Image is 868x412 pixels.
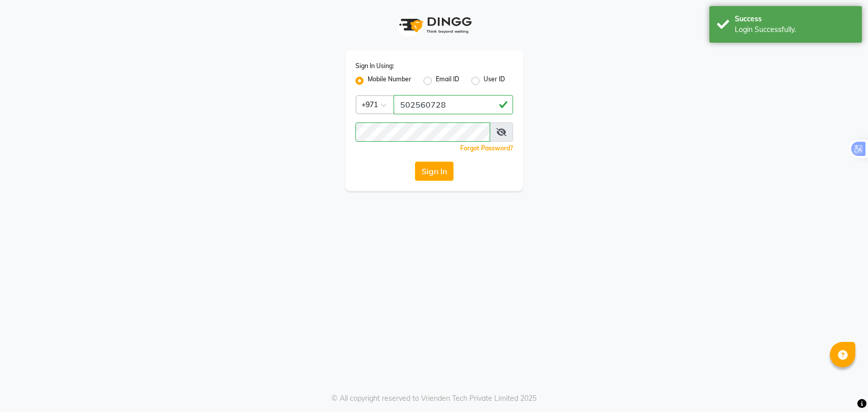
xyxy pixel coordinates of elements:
button: Sign In [415,162,454,181]
label: Email ID [436,75,459,87]
div: Success [735,14,854,24]
input: Username [355,122,490,142]
iframe: chat widget [825,371,858,402]
label: Sign In Using: [355,61,394,71]
label: Mobile Number [368,75,411,87]
input: Username [394,95,513,114]
label: User ID [484,75,505,87]
img: logo1.svg [394,10,475,40]
a: Forgot Password? [460,144,513,152]
div: Login Successfully. [735,24,854,35]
